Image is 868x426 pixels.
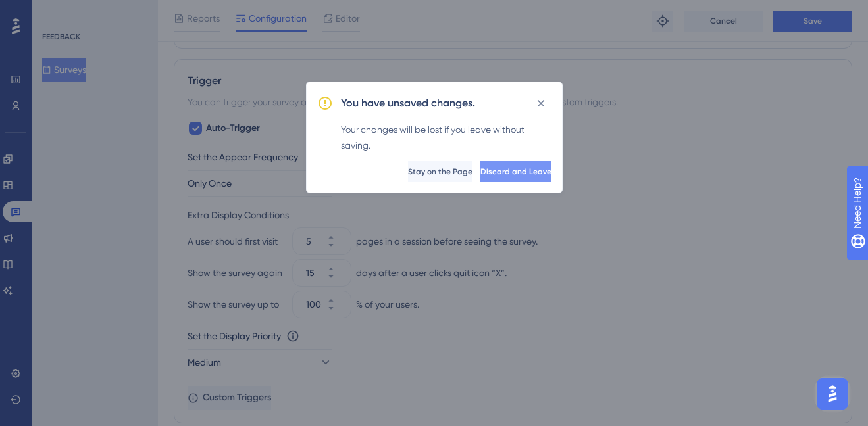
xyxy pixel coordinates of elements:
span: Discard and Leave [480,166,551,177]
div: Your changes will be lost if you leave without saving. [341,122,551,153]
h2: You have unsaved changes. [341,95,475,111]
span: Need Help? [31,3,82,19]
span: Stay on the Page [408,166,472,177]
iframe: UserGuiding AI Assistant Launcher [813,374,852,414]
